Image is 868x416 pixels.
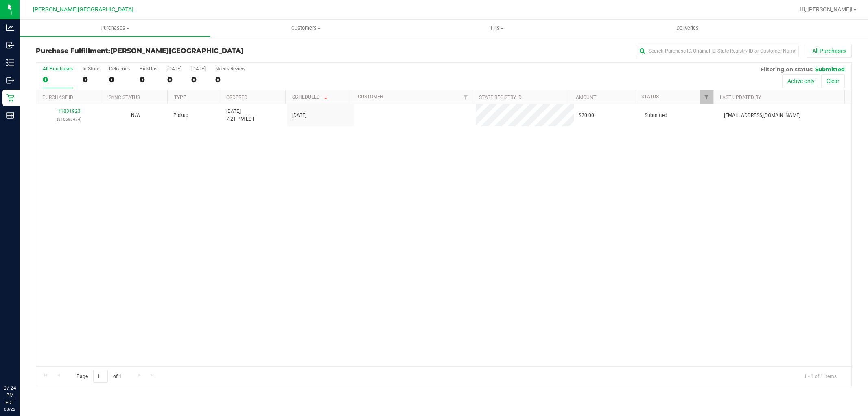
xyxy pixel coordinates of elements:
span: $20.00 [579,112,594,119]
inline-svg: Analytics [6,24,14,32]
div: PickUps [140,66,157,72]
button: N/A [131,112,140,119]
div: 0 [83,75,99,84]
a: Deliveries [592,20,783,37]
input: Search Purchase ID, Original ID, State Registry ID or Customer Name... [636,45,799,57]
span: Pickup [173,112,188,119]
span: 1 - 1 of 1 items [798,370,843,382]
inline-svg: Outbound [6,76,14,84]
span: Purchases [20,24,210,32]
a: Customer [358,94,383,99]
span: [DATE] 7:21 PM EDT [226,108,255,123]
a: Tills [401,20,592,37]
div: [DATE] [191,66,206,72]
span: Customers [211,24,401,32]
span: Submitted [815,66,845,73]
a: Type [174,95,186,100]
a: Last Updated By [720,95,761,100]
div: 0 [167,75,181,84]
div: Deliveries [109,66,130,72]
input: 1 [93,370,108,383]
span: Deliveries [665,24,710,32]
a: Ordered [226,95,247,100]
a: Scheduled [292,94,329,100]
button: All Purchases [807,44,852,58]
div: [DATE] [167,66,181,72]
a: State Registry ID [479,95,522,100]
span: Tills [402,24,592,32]
span: Filtering on status: [761,66,813,73]
div: All Purchases [43,66,73,72]
span: [PERSON_NAME][GEOGRAPHIC_DATA] [33,6,133,13]
span: [DATE] [292,112,306,119]
a: Sync Status [109,95,140,100]
div: 0 [215,75,245,84]
p: 08/22 [4,406,16,412]
span: Hi, [PERSON_NAME]! [800,6,853,13]
div: 0 [43,75,73,84]
a: Status [641,94,659,99]
a: Filter [459,90,472,104]
p: (316698474) [41,115,97,123]
button: Clear [821,74,845,88]
a: 11831923 [58,108,81,114]
inline-svg: Retail [6,94,14,102]
inline-svg: Inbound [6,41,14,49]
a: Amount [576,95,596,100]
a: Purchases [20,20,210,37]
span: [EMAIL_ADDRESS][DOMAIN_NAME] [724,112,800,119]
span: Not Applicable [131,112,140,118]
p: 07:24 PM EDT [4,384,16,406]
inline-svg: Inventory [6,59,14,67]
span: Page of 1 [70,370,128,383]
span: Submitted [645,112,667,119]
a: Purchase ID [42,95,73,100]
span: [PERSON_NAME][GEOGRAPHIC_DATA] [110,47,243,55]
a: Customers [210,20,401,37]
div: 0 [109,75,130,84]
div: 0 [191,75,206,84]
h3: Purchase Fulfillment: [36,47,308,55]
div: 0 [140,75,157,84]
div: Needs Review [215,66,245,72]
iframe: Resource center [8,351,33,375]
button: Active only [782,74,820,88]
a: Filter [700,90,713,104]
div: In Store [83,66,99,72]
inline-svg: Reports [6,111,14,119]
iframe: Resource center unread badge [24,350,34,359]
